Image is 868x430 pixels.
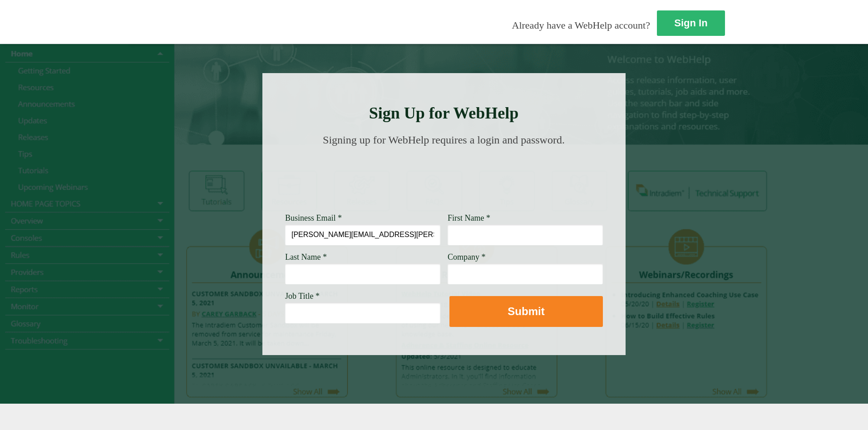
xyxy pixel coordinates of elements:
[323,134,565,146] span: Signing up for WebHelp requires a login and password.
[448,213,490,222] span: First Name *
[674,17,707,29] strong: Sign In
[369,104,519,122] strong: Sign Up for WebHelp
[508,305,544,317] strong: Submit
[285,292,320,301] span: Job Title *
[449,296,603,327] button: Submit
[285,252,327,262] span: Last Name *
[291,155,597,201] img: Need Credentials? Sign up below. Have Credentials? Use the sign-in button.
[448,252,486,262] span: Company *
[285,213,342,222] span: Business Email *
[512,20,650,31] span: Already have a WebHelp account?
[657,10,725,36] a: Sign In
